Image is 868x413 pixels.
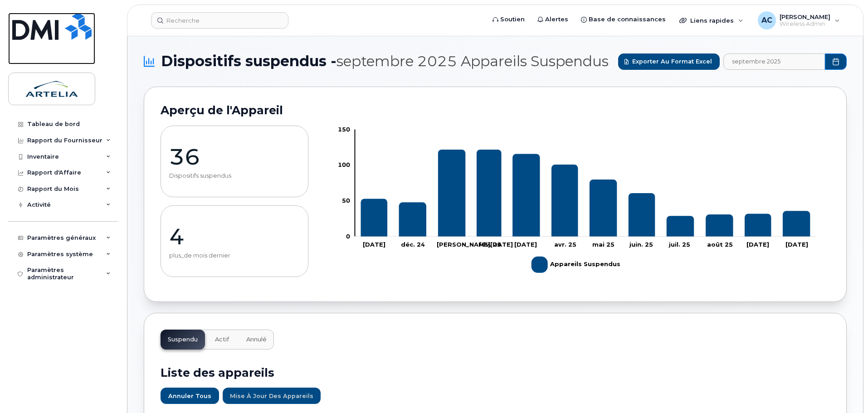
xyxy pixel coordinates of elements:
button: Choisir une date [825,53,847,70]
tspan: [DATE] [786,241,809,248]
span: Mise à jour des Appareils [230,392,313,400]
span: Actif [215,336,229,343]
tspan: [DATE] [363,241,385,248]
button: Annuler tous [161,388,219,404]
button: Exporter au format Excel [618,53,720,70]
tspan: 150 [338,126,350,133]
h2: Liste des appareils [161,366,830,379]
g: Légende [532,253,620,277]
tspan: 100 [338,161,350,168]
tspan: [DATE] [514,241,537,248]
p: 4 [169,223,300,250]
tspan: avr. 25 [554,241,576,248]
span: Annuler tous [168,392,211,400]
tspan: [PERSON_NAME][DATE] [437,241,513,248]
g: Appareils Suspendus [532,253,620,277]
span: Annulé [246,336,267,343]
input: archived_billing_data [723,53,825,70]
span: Exporter au format Excel [632,57,712,66]
tspan: [DATE] [747,241,770,248]
tspan: août 25 [707,241,733,248]
p: plus_de mois dernier [169,252,300,259]
tspan: mai 25 [593,241,615,248]
span: septembre 2025 Appareils Suspendus [336,53,609,70]
button: Mise à jour des Appareils [223,388,321,404]
tspan: 0 [346,233,350,240]
tspan: 50 [342,197,350,204]
span: Dispositifs suspendus - [161,53,609,70]
p: 36 [169,143,300,170]
h2: Aperçu de l'Appareil [161,103,830,117]
tspan: déc. 24 [401,241,425,248]
p: Dispositifs suspendus [169,172,300,180]
tspan: juin. 25 [629,241,653,248]
tspan: fév. 25 [478,241,501,248]
tspan: juil. 25 [669,241,691,248]
g: Graphique [338,126,816,277]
